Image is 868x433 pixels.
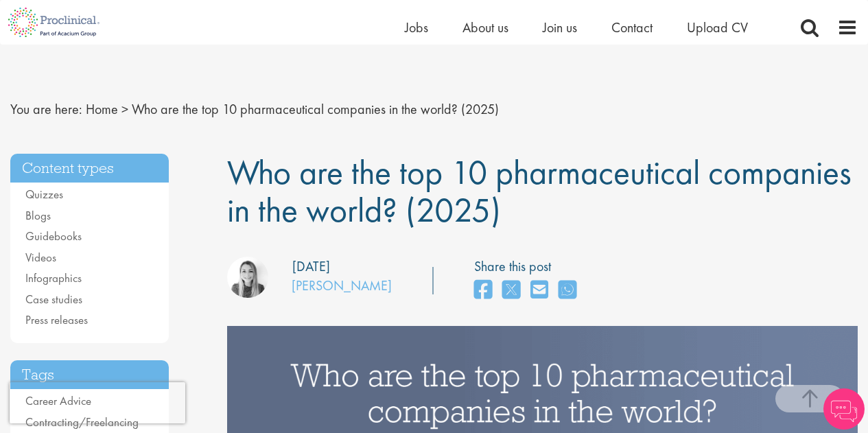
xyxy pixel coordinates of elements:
a: Guidebooks [25,229,82,244]
h3: Content types [10,154,169,183]
a: Contracting/Freelancing [25,414,139,430]
a: [PERSON_NAME] [292,277,392,294]
div: [DATE] [292,257,330,277]
span: Who are the top 10 pharmaceutical companies in the world? (2025) [227,150,852,232]
a: Blogs [25,208,51,223]
span: Who are the top 10 pharmaceutical companies in the world? (2025) [132,100,499,118]
label: Share this post [474,257,583,277]
a: Infographics [25,270,82,285]
a: Press releases [25,312,88,327]
img: Chatbot [823,388,865,430]
a: Join us [543,19,577,36]
a: About us [462,19,508,36]
span: You are here: [10,100,82,118]
a: Contact [611,19,653,36]
span: > [121,100,128,118]
a: share on whats app [559,276,576,305]
a: Jobs [405,19,428,36]
iframe: reCAPTCHA [10,382,185,423]
a: Case studies [25,292,82,307]
a: share on email [530,276,548,305]
a: Videos [25,250,56,265]
img: Hannah Burke [227,257,268,298]
a: share on facebook [474,276,492,305]
a: breadcrumb link [86,100,118,118]
a: share on twitter [502,276,520,305]
h3: Tags [10,360,169,390]
a: Upload CV [687,19,748,36]
a: Quizzes [25,187,63,202]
